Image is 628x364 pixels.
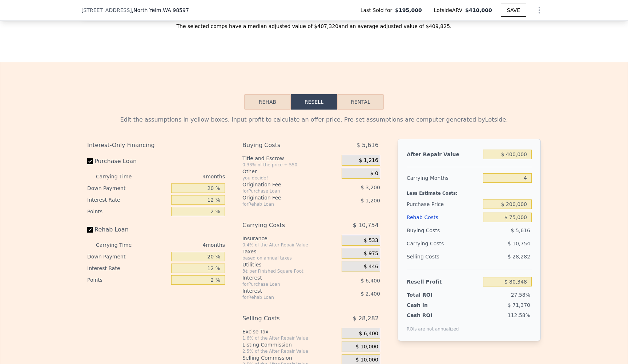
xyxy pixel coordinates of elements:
div: Less Estimate Costs: [407,185,532,198]
div: Cash ROI [407,312,459,319]
div: Taxes [242,248,339,255]
div: Resell Profit [407,275,480,288]
div: Utilities [242,261,339,268]
div: Interest-Only Financing [87,139,225,152]
div: Selling Commission [242,354,339,361]
div: Rehab Costs [407,211,480,224]
span: $ 1,216 [359,157,378,164]
span: $ 3,200 [361,185,380,190]
div: based on annual taxes [242,255,339,261]
span: $ 28,282 [353,312,379,325]
div: ROIs are not annualized [407,319,459,332]
div: Carrying Time [96,171,143,182]
div: Down Payment [87,182,168,194]
span: $ 6,400 [359,331,378,337]
label: Purchase Loan [87,155,168,168]
div: 3¢ per Finished Square Foot [242,268,339,274]
div: for Purchase Loan [242,281,323,287]
div: After Repair Value [407,148,480,161]
span: $ 10,000 [356,344,378,350]
div: Origination Fee [242,181,323,188]
span: Lotside ARV [434,7,465,14]
span: $ 1,200 [361,198,380,203]
div: Carrying Time [96,239,143,251]
div: Title and Escrow [242,155,339,162]
div: Points [87,274,168,286]
span: $ 0 [370,170,378,177]
span: $ 975 [364,250,378,257]
div: Total ROI [407,291,452,298]
span: $ 2,400 [361,291,380,297]
span: [STREET_ADDRESS] [81,7,132,14]
span: $ 5,616 [357,139,379,152]
button: SAVE [501,4,526,17]
div: 1.6% of the After Repair Value [242,335,339,341]
div: for Rehab Loan [242,294,323,300]
div: Down Payment [87,251,168,262]
div: Interest [242,274,323,281]
input: Purchase Loan [87,158,93,164]
div: Interest Rate [87,194,168,206]
span: Last Sold for [361,7,395,14]
div: 0.33% of the price + 550 [242,162,339,168]
span: $ 71,370 [508,302,530,308]
span: 112.58% [508,312,530,318]
button: Rental [337,94,384,110]
span: , North Yelm [132,7,189,14]
button: Show Options [532,3,547,17]
span: $ 5,616 [511,227,530,233]
label: Rehab Loan [87,223,168,236]
span: $ 28,282 [508,254,530,260]
div: Excise Tax [242,328,339,335]
div: Selling Costs [407,250,480,263]
span: $410,000 [465,7,492,13]
span: $ 10,754 [508,241,530,246]
span: 27.58% [511,292,530,298]
span: , WA 98597 [161,7,189,13]
div: Other [242,168,339,175]
div: 2.5% of the After Repair Value [242,348,339,354]
div: Buying Costs [242,139,323,152]
div: 4 months [146,239,225,251]
span: $ 533 [364,237,378,244]
div: The selected comps have a median adjusted value of $407,320 and an average adjusted value of $409... [81,17,547,30]
span: $ 10,754 [353,219,379,232]
div: you decide! [242,175,339,181]
div: Insurance [242,235,339,242]
div: Interest Rate [87,262,168,274]
div: Purchase Price [407,198,480,211]
span: $ 6,400 [361,278,380,284]
div: Cash In [407,301,452,309]
div: 4 months [146,171,225,182]
div: Edit the assumptions in yellow boxes. Input profit to calculate an offer price. Pre-set assumptio... [87,115,541,124]
div: Selling Costs [242,312,323,325]
button: Resell [291,94,337,110]
span: $ 446 [364,264,378,270]
div: 0.4% of the After Repair Value [242,242,339,248]
div: Interest [242,287,323,294]
span: $ 10,000 [356,357,378,363]
div: Carrying Months [407,171,480,185]
input: Rehab Loan [87,227,93,233]
button: Rehab [244,94,291,110]
div: Origination Fee [242,194,323,201]
div: for Purchase Loan [242,188,323,194]
div: for Rehab Loan [242,201,323,207]
div: Carrying Costs [407,237,452,250]
div: Listing Commission [242,341,339,348]
div: Carrying Costs [242,219,323,232]
div: Buying Costs [407,224,480,237]
div: Points [87,206,168,217]
span: $195,000 [395,7,422,14]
